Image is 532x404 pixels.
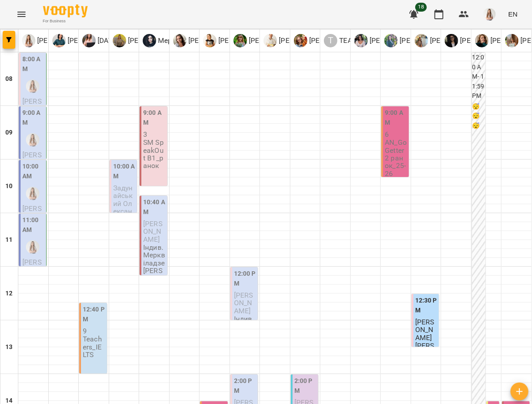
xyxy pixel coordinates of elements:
[5,181,13,191] h6: 10
[234,269,256,288] label: 12:00 PM
[52,34,66,47] img: Х
[398,35,454,46] p: [PERSON_NAME]
[385,139,407,177] p: AN_Go Getter 2 ранок_25-26
[83,335,105,358] p: Teachers_IELTS
[324,34,370,47] a: T TEACHER
[472,53,485,101] h6: 12:00 AM - 11:59 PM
[143,198,166,217] label: 10:40 AM
[143,244,166,290] p: Індив. Мерквіладзе [PERSON_NAME]
[22,34,35,47] img: М
[26,133,39,147] div: Михно Віта Олександрівна
[508,9,518,19] span: EN
[234,376,256,396] label: 2:00 PM
[234,34,303,47] a: Д [PERSON_NAME]
[22,108,44,127] label: 9:00 AM
[415,34,428,47] img: Ш
[82,34,172,47] div: Коляда Юлія Алішерівна
[22,215,44,235] label: 11:00 AM
[22,151,42,175] span: [PERSON_NAME]
[187,35,243,46] p: [PERSON_NAME]
[385,108,407,127] label: 9:00 AM
[505,6,521,22] button: EN
[384,34,454,47] a: Н [PERSON_NAME]
[143,34,257,47] div: Мерквіладзе Саломе Теймуразівна
[113,34,182,47] div: Бринько Анастасія Сергіївна
[5,342,13,352] h6: 13
[96,35,172,46] p: [DATE][PERSON_NAME]
[234,34,303,47] div: Дворова Ксенія Василівна
[264,34,389,47] a: П [PERSON_NAME] [PERSON_NAME]
[113,184,133,223] span: Задунайський Олександр
[428,35,484,46] p: [PERSON_NAME]
[26,80,39,93] img: Михно Віта Олександрівна
[505,34,519,47] img: Г
[217,35,272,46] p: [PERSON_NAME]
[234,34,247,47] img: Д
[35,35,91,46] p: [PERSON_NAME]
[458,35,514,46] p: [PERSON_NAME]
[384,34,454,47] div: Нетеса Альона Станіславівна
[472,102,485,131] h6: 😴😴😴
[307,35,363,46] p: [PERSON_NAME]
[5,235,13,245] h6: 11
[22,34,91,47] a: М [PERSON_NAME]
[22,258,42,282] span: [PERSON_NAME]
[415,318,434,342] span: [PERSON_NAME]
[354,34,368,47] img: Х
[415,296,438,315] label: 12:30 PM
[43,4,88,17] img: Voopty Logo
[143,34,257,47] a: Мерквіладзе [PERSON_NAME]
[264,34,389,47] div: Поволоцький В'ячеслав Олександрович
[43,18,88,24] span: For Business
[26,187,39,200] img: Михно Віта Олександрівна
[294,34,363,47] a: Б [PERSON_NAME]
[277,35,389,46] p: [PERSON_NAME] [PERSON_NAME]
[337,35,370,46] p: TEACHER
[234,315,256,353] p: Індив. нім. [PERSON_NAME]
[113,34,182,47] a: [PERSON_NAME]
[52,34,122,47] a: Х [PERSON_NAME]
[415,34,484,47] a: Ш [PERSON_NAME]
[368,35,424,46] p: [PERSON_NAME]
[203,34,272,47] a: Ш [PERSON_NAME]
[22,162,44,181] label: 10:00 AM
[83,305,105,324] label: 12:40 PM
[143,219,162,244] span: [PERSON_NAME]
[511,383,528,400] button: Add lesson
[385,130,407,138] p: 6
[203,34,217,47] img: Ш
[22,34,91,47] div: Михно Віта Олександрівна
[354,34,424,47] div: Харченко Дар'я Вадимівна
[173,34,243,47] a: П [PERSON_NAME]
[384,34,398,47] img: Н
[294,34,307,47] img: Б
[143,108,166,127] label: 9:00 AM
[22,55,44,74] label: 8:00 AM
[173,34,187,47] img: П
[143,139,166,169] p: SM SpeakOut B1_ранок
[354,34,424,47] a: Х [PERSON_NAME]
[483,8,496,21] img: 991d444c6ac07fb383591aa534ce9324.png
[294,376,317,396] label: 2:00 PM
[143,130,166,138] p: 3
[26,240,39,254] div: Михно Віта Олександрівна
[415,34,484,47] div: Шевчук Аліна Олегівна
[445,34,514,47] div: Паламарчук Вікторія Дмитрівна
[113,162,136,181] label: 10:00 AM
[294,34,363,47] div: Божко Тетяна Олексіївна
[445,34,458,47] img: П
[5,74,13,84] h6: 08
[83,327,105,335] p: 9
[11,4,32,25] button: Menu
[247,35,303,46] p: [PERSON_NAME]
[22,97,42,121] span: [PERSON_NAME]
[66,35,122,46] p: [PERSON_NAME]
[324,34,370,47] div: TEACHER
[173,34,243,47] div: Пасєка Катерина Василівна
[234,291,253,315] span: [PERSON_NAME]
[475,34,489,47] img: К
[203,34,272,47] div: Шиленко Альона Федорівна
[445,34,514,47] a: П [PERSON_NAME]
[415,3,427,12] span: 18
